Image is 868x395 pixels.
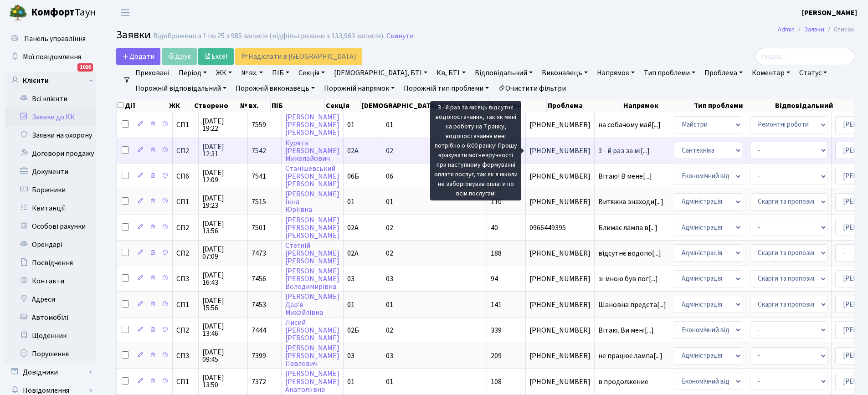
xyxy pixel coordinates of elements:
[237,65,267,81] a: № вх.
[176,327,195,334] span: СП2
[453,99,489,112] th: Кв, БТІ
[176,250,195,257] span: СП2
[5,163,96,181] a: Документи
[598,171,652,181] span: Вітаю! В мене[...]
[547,99,622,112] th: Проблема
[295,65,329,81] a: Секція
[598,325,654,335] span: Вітаю. Ви мені[...]
[285,112,339,138] a: [PERSON_NAME][PERSON_NAME][PERSON_NAME]
[285,241,339,266] a: Стегній[PERSON_NAME][PERSON_NAME]
[598,248,661,258] span: відсутнє водопо[...]
[176,352,195,359] span: СП3
[538,65,591,81] a: Виконавець
[774,99,856,112] th: Відповідальний
[5,345,96,363] a: Порушення
[232,81,318,96] a: Порожній виконавець
[494,81,570,96] a: Очистити фільтри
[529,301,591,308] span: [PHONE_NUMBER]
[347,146,359,156] span: 02А
[593,65,638,81] a: Напрямок
[347,120,354,130] span: 01
[193,99,239,112] th: Створено
[24,34,86,44] span: Панель управління
[5,30,96,48] a: Панель управління
[640,65,699,81] a: Тип проблеми
[320,81,398,96] a: Порожній напрямок
[285,266,339,292] a: [PERSON_NAME][PERSON_NAME]Володимирівна
[330,65,431,81] a: [DEMOGRAPHIC_DATA], БТІ
[5,72,96,90] a: Клієнти
[202,143,244,158] span: [DATE] 12:31
[361,99,453,112] th: [DEMOGRAPHIC_DATA], БТІ
[202,118,244,132] span: [DATE] 19:22
[796,65,831,81] a: Статус
[5,126,96,144] a: Заявки на охорону
[132,65,173,81] a: Приховані
[489,99,547,112] th: Телефон
[252,120,266,130] span: 7559
[285,292,339,318] a: [PERSON_NAME]Дар’яМихайлівна
[5,199,96,217] a: Квитанції
[285,164,339,189] a: Станішевський[PERSON_NAME][PERSON_NAME]
[202,349,244,363] span: [DATE] 09:45
[198,48,234,65] a: Excel
[430,101,521,200] div: 3 - й раз за місяць відсутнє водопостачання, так як мені на роботу на 7 ранку, водопостачання мен...
[132,81,230,96] a: Порожній відповідальний
[764,20,868,39] nav: breadcrumb
[252,248,266,258] span: 7473
[433,65,469,81] a: Кв, БТІ
[212,65,236,81] a: ЖК
[802,8,857,18] b: [PERSON_NAME]
[529,147,591,154] span: [PHONE_NUMBER]
[5,236,96,254] a: Орендарі
[252,325,266,335] span: 7444
[122,51,154,62] span: Додати
[202,246,244,260] span: [DATE] 07:09
[252,223,266,233] span: 7501
[176,275,195,282] span: СП3
[285,138,339,164] a: Курята[PERSON_NAME]Миколайович
[153,32,385,41] div: Відображено з 1 по 25 з 985 записів (відфільтровано з 133,963 записів).
[168,99,193,112] th: ЖК
[529,173,591,180] span: [PHONE_NUMBER]
[5,90,96,108] a: Всі клієнти
[176,301,195,308] span: СП1
[252,274,266,284] span: 7456
[347,300,354,310] span: 01
[529,121,591,128] span: [PHONE_NUMBER]
[9,4,27,22] img: logo.png
[386,351,393,361] span: 03
[529,378,591,385] span: [PHONE_NUMBER]
[252,197,266,207] span: 7515
[176,224,195,231] span: СП2
[252,171,266,181] span: 7541
[116,27,151,43] span: Заявки
[824,25,854,35] li: Список
[285,369,339,395] a: [PERSON_NAME][PERSON_NAME]Анатоліївна
[202,323,244,337] span: [DATE] 13:46
[491,377,502,387] span: 108
[386,171,393,181] span: 06
[491,274,498,284] span: 94
[491,300,502,310] span: 141
[347,377,354,387] span: 01
[239,99,271,112] th: № вх.
[252,377,266,387] span: 7372
[598,223,657,233] span: Блимає лампа в[...]
[252,351,266,361] span: 7399
[5,363,96,381] a: Довідники
[529,250,591,257] span: [PHONE_NUMBER]
[347,274,354,284] span: 03
[271,99,324,112] th: ПІБ
[176,121,195,128] span: СП1
[202,220,244,235] span: [DATE] 13:56
[5,108,96,126] a: Заявки до КК
[31,5,75,20] b: Комфорт
[176,198,195,205] span: СП1
[529,275,591,282] span: [PHONE_NUMBER]
[176,173,195,180] span: СП6
[285,189,339,215] a: [PERSON_NAME]ІннаЮріївна
[175,65,211,81] a: Період
[77,63,93,72] div: 1026
[386,223,393,233] span: 02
